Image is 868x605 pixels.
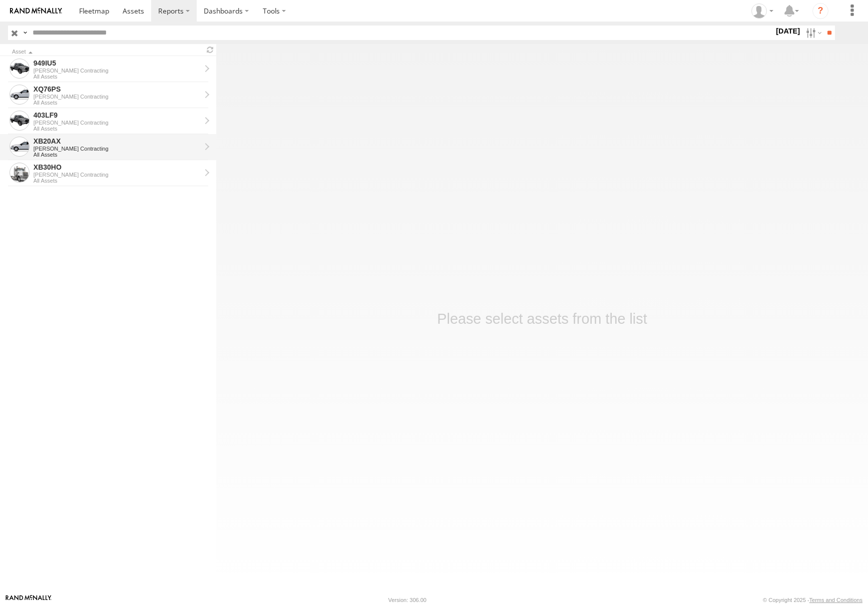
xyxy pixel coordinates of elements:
label: [DATE] [774,26,802,37]
span: Refresh [204,45,216,55]
div: All Assets [34,126,201,132]
a: Visit our Website [6,595,52,605]
a: Terms and Conditions [809,597,862,603]
div: [PERSON_NAME] Contracting [34,94,201,100]
label: Search Filter Options [802,26,823,40]
div: © Copyright 2025 - [763,597,862,603]
div: XB20AX - View Asset History [34,137,201,146]
div: All Assets [34,152,201,158]
div: All Assets [34,100,201,106]
div: XQ76PS - View Asset History [34,85,201,94]
div: All Assets [34,74,201,80]
div: Zoe Connor [748,4,777,19]
div: [PERSON_NAME] Contracting [34,146,201,152]
div: All Assets [34,178,201,184]
div: [PERSON_NAME] Contracting [34,172,201,178]
div: [PERSON_NAME] Contracting [34,68,201,74]
i: ? [812,3,828,19]
label: Search Query [21,26,29,40]
div: 403LF9 - View Asset History [34,111,201,120]
div: [PERSON_NAME] Contracting [34,120,201,126]
div: Click to Sort [12,50,200,55]
div: XB30HO - View Asset History [34,163,201,172]
div: Version: 306.00 [388,597,426,603]
img: rand-logo.svg [10,8,62,15]
div: 949IU5 - View Asset History [34,59,201,68]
